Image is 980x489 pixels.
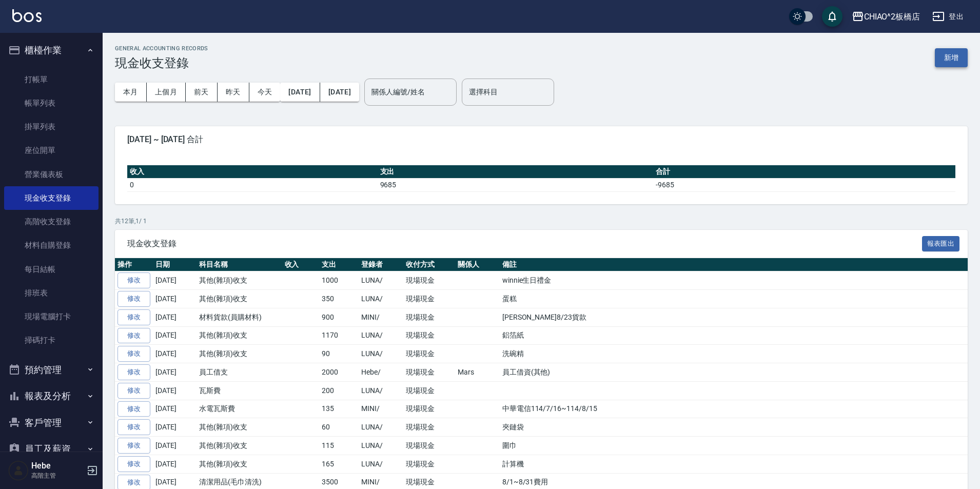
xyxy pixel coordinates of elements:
[455,258,500,271] th: 關係人
[403,363,455,382] td: 現場現金
[117,309,150,325] a: 修改
[153,345,197,363] td: [DATE]
[31,471,84,480] p: 高階主管
[8,460,29,481] img: Person
[922,236,960,252] button: 報表匯出
[319,455,359,473] td: 165
[4,305,99,328] a: 現場電腦打卡
[117,438,150,454] a: 修改
[378,178,654,191] td: 9685
[197,258,282,271] th: 科目名稱
[320,83,359,102] button: [DATE]
[186,83,218,102] button: 前天
[4,68,99,91] a: 打帳單
[500,290,968,308] td: 蛋糕
[378,165,654,179] th: 支出
[117,291,150,307] a: 修改
[359,418,403,437] td: LUNA/
[153,363,197,382] td: [DATE]
[403,381,455,400] td: 現場現金
[127,134,955,145] span: [DATE] ~ [DATE] 合計
[153,418,197,437] td: [DATE]
[500,326,968,345] td: 鋁箔紙
[500,418,968,437] td: 夾鏈袋
[280,83,320,102] button: [DATE]
[500,455,968,473] td: 計算機
[822,6,842,27] button: save
[359,345,403,363] td: LUNA/
[282,258,320,271] th: 收入
[359,271,403,290] td: LUNA/
[319,308,359,326] td: 900
[153,258,197,271] th: 日期
[4,383,99,409] button: 報表及分析
[653,178,955,191] td: -9685
[935,48,968,67] button: 新增
[319,345,359,363] td: 90
[115,258,153,271] th: 操作
[197,345,282,363] td: 其他(雜項)收支
[4,328,99,352] a: 掃碼打卡
[319,326,359,345] td: 1170
[403,345,455,363] td: 現場現金
[4,37,99,64] button: 櫃檯作業
[4,436,99,462] button: 員工及薪資
[117,419,150,435] a: 修改
[500,345,968,363] td: 洗碗精
[127,239,922,249] span: 現金收支登錄
[359,437,403,455] td: LUNA/
[197,290,282,308] td: 其他(雜項)收支
[359,308,403,326] td: MINI/
[359,258,403,271] th: 登錄者
[153,326,197,345] td: [DATE]
[4,357,99,383] button: 預約管理
[500,437,968,455] td: 圍巾
[500,363,968,382] td: 員工借資(其他)
[935,52,968,62] a: 新增
[117,328,150,344] a: 修改
[319,418,359,437] td: 60
[403,258,455,271] th: 收付方式
[359,400,403,418] td: MINI/
[359,363,403,382] td: Hebe/
[403,400,455,418] td: 現場現金
[117,364,150,380] a: 修改
[4,233,99,257] a: 材料自購登錄
[500,271,968,290] td: winnie生日禮金
[153,400,197,418] td: [DATE]
[319,271,359,290] td: 1000
[218,83,249,102] button: 昨天
[319,400,359,418] td: 135
[127,178,378,191] td: 0
[117,456,150,472] a: 修改
[117,401,150,417] a: 修改
[153,290,197,308] td: [DATE]
[4,409,99,436] button: 客戶管理
[197,363,282,382] td: 員工借支
[197,381,282,400] td: 瓦斯費
[197,326,282,345] td: 其他(雜項)收支
[153,308,197,326] td: [DATE]
[403,290,455,308] td: 現場現金
[4,281,99,305] a: 排班表
[249,83,281,102] button: 今天
[500,400,968,418] td: 中華電信114/7/16~114/8/15
[115,56,208,70] h3: 現金收支登錄
[117,383,150,399] a: 修改
[403,418,455,437] td: 現場現金
[403,437,455,455] td: 現場現金
[4,163,99,186] a: 營業儀表板
[153,455,197,473] td: [DATE]
[359,455,403,473] td: LUNA/
[319,258,359,271] th: 支出
[153,271,197,290] td: [DATE]
[153,381,197,400] td: [DATE]
[31,461,84,471] h5: Hebe
[117,272,150,288] a: 修改
[403,455,455,473] td: 現場現金
[153,437,197,455] td: [DATE]
[500,258,968,271] th: 備註
[197,437,282,455] td: 其他(雜項)收支
[359,290,403,308] td: LUNA/
[403,326,455,345] td: 現場現金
